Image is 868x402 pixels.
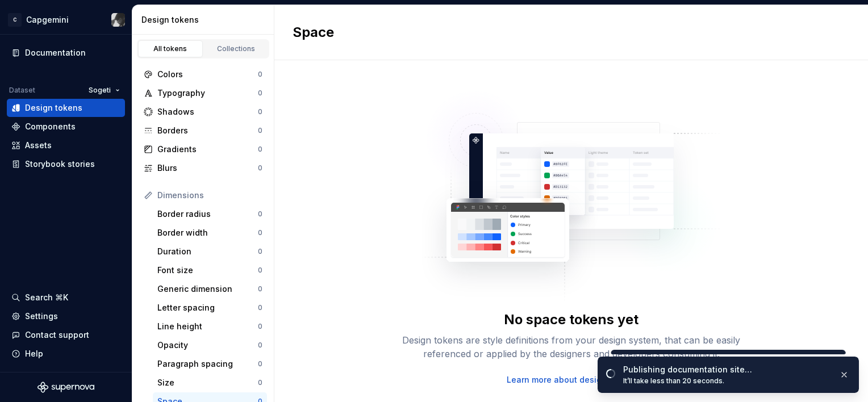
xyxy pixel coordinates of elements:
[258,303,262,312] div: 0
[258,228,262,237] div: 0
[7,99,125,117] a: Design tokens
[7,155,125,173] a: Storybook stories
[25,348,43,359] div: Help
[157,358,258,370] div: Paragraph spacing
[623,376,830,386] div: It’ll take less than 20 seconds.
[157,69,258,80] div: Colors
[25,329,89,341] div: Contact support
[153,280,267,298] a: Generic dimension0
[139,122,267,140] a: Borders0
[139,103,267,121] a: Shadows0
[258,266,262,275] div: 0
[7,326,125,344] button: Contact support
[139,84,267,102] a: Typography0
[139,159,267,177] a: Blurs0
[157,227,258,238] div: Border width
[258,89,262,98] div: 0
[258,70,262,79] div: 0
[25,47,86,58] div: Documentation
[25,140,52,151] div: Assets
[7,136,125,154] a: Assets
[153,261,267,279] a: Font size0
[157,125,258,136] div: Borders
[25,292,68,303] div: Search ⌘K
[2,7,130,32] button: CCapgeminiArnaud
[258,210,262,219] div: 0
[208,44,265,53] div: Collections
[258,164,262,173] div: 0
[7,288,125,307] button: Search ⌘K
[157,190,262,201] div: Dimensions
[25,102,82,114] div: Design tokens
[153,374,267,392] a: Size0
[258,247,262,256] div: 0
[157,340,258,351] div: Opacity
[258,107,262,116] div: 0
[153,205,267,223] a: Border radius0
[89,86,111,95] span: Sogeti
[8,13,22,27] div: C
[258,322,262,331] div: 0
[26,14,69,26] div: Capgemini
[504,311,639,329] div: No space tokens yet
[157,87,258,99] div: Typography
[157,302,258,313] div: Letter spacing
[25,121,76,132] div: Components
[111,13,125,27] img: Arnaud
[390,333,753,361] div: Design tokens are style definitions from your design system, that can be easily referenced or app...
[7,44,125,62] a: Documentation
[139,140,267,158] a: Gradients0
[258,359,262,368] div: 0
[7,307,125,325] a: Settings
[153,299,267,317] a: Letter spacing0
[7,345,125,363] button: Help
[157,162,258,174] div: Blurs
[153,224,267,242] a: Border width0
[157,144,258,155] div: Gradients
[157,283,258,295] div: Generic dimension
[258,145,262,154] div: 0
[7,118,125,136] a: Components
[25,311,58,322] div: Settings
[153,317,267,336] a: Line height0
[157,246,258,257] div: Duration
[141,14,269,26] div: Design tokens
[293,23,334,41] h2: Space
[507,374,636,386] a: Learn more about design tokens
[84,82,125,98] button: Sogeti
[25,158,95,170] div: Storybook stories
[157,265,258,276] div: Font size
[153,336,267,354] a: Opacity0
[157,208,258,220] div: Border radius
[258,126,262,135] div: 0
[153,242,267,261] a: Duration0
[258,341,262,350] div: 0
[142,44,199,53] div: All tokens
[258,284,262,294] div: 0
[157,106,258,118] div: Shadows
[157,321,258,332] div: Line height
[623,364,830,375] div: Publishing documentation site…
[153,355,267,373] a: Paragraph spacing0
[157,377,258,388] div: Size
[37,382,94,393] svg: Supernova Logo
[9,86,35,95] div: Dataset
[258,378,262,387] div: 0
[139,65,267,83] a: Colors0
